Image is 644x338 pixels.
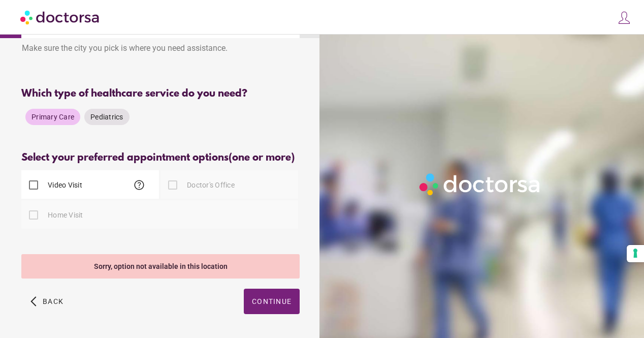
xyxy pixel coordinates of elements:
span: (one or more) [229,152,295,164]
div: Sorry, option not available in this location [21,254,300,279]
img: Doctorsa.com [20,6,101,28]
button: Continue [244,289,300,314]
span: Primary Care [31,113,74,121]
span: Back [43,297,63,305]
span: Pediatrics [90,113,123,121]
button: arrow_back_ios Back [26,289,68,314]
label: Doctor's Office [185,180,235,190]
span: Continue [252,297,292,305]
div: Make sure the city you pick is where you need assistance. [21,38,300,60]
img: icons8-customer-100.png [617,11,631,25]
label: Home Visit [46,210,83,220]
div: Select your preferred appointment options [21,152,300,164]
button: Your consent preferences for tracking technologies [627,245,644,262]
span: help [133,179,145,191]
label: Video Visit [46,180,82,190]
div: Which type of healthcare service do you need? [21,88,300,100]
img: Logo-Doctorsa-trans-White-partial-flat.png [416,170,545,199]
